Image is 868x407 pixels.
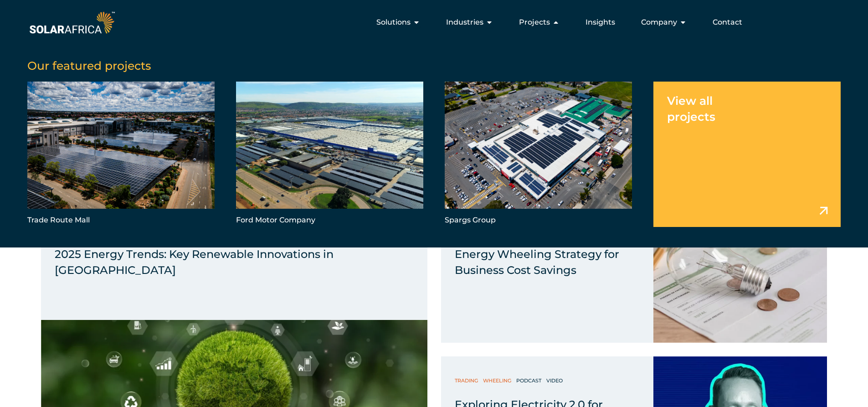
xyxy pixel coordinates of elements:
a: Trade Route Mall [27,82,215,227]
h5: Our featured projects [27,59,841,72]
a: Podcast [516,376,544,385]
a: View all projects [653,82,841,227]
span: Company [641,17,677,28]
span: 2025 Energy Trends: Key Renewable Innovations in [GEOGRAPHIC_DATA] [55,247,334,277]
a: Insights [586,17,615,28]
span: Industries [446,17,483,28]
nav: Menu [117,13,750,31]
a: Trading [455,376,480,385]
div: Menu Toggle [117,13,750,31]
img: LIVE | Energy Wheeling Strategy for Business Cost Savings [653,206,827,343]
span: Projects [519,17,550,28]
a: Video [546,376,565,385]
a: Wheeling [483,376,514,385]
a: Contact [713,17,742,28]
span: Solutions [376,17,411,28]
span: Energy Wheeling Strategy for Business Cost Savings [455,247,619,277]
